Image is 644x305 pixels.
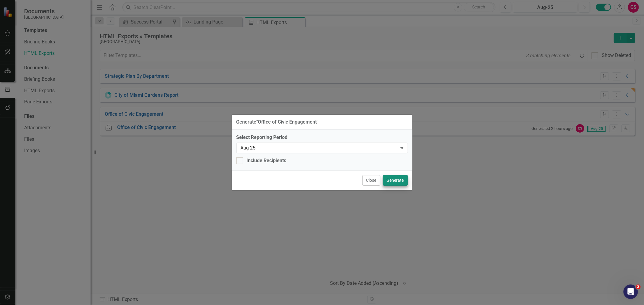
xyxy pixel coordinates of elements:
[241,144,397,151] div: Aug-25
[236,119,319,125] div: Generate " Office of Civic Engagement "
[236,134,408,141] label: Select Reporting Period
[383,175,408,186] button: Generate
[636,285,641,289] span: 2
[623,285,638,299] iframe: Intercom live chat
[247,157,287,164] div: Include Recipients
[362,175,380,186] button: Close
